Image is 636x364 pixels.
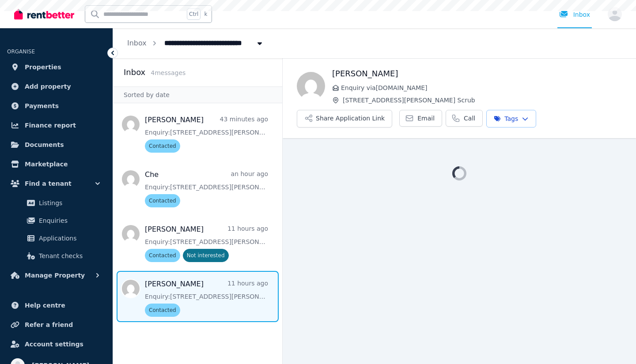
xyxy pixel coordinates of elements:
div: Inbox [559,10,590,19]
span: Manage Property [25,270,85,281]
span: [STREET_ADDRESS][PERSON_NAME] Scrub [343,96,622,105]
a: Applications [11,229,102,247]
nav: Message list [113,103,282,326]
span: Documents [25,139,64,150]
a: Payments [7,97,106,115]
h1: [PERSON_NAME] [332,68,622,80]
img: RentBetter [14,8,74,21]
a: Enquiries [11,212,102,229]
a: Call [446,110,483,127]
a: Properties [7,58,106,76]
span: 4 message s [151,69,185,76]
span: Refer a friend [25,319,73,330]
span: k [204,11,207,18]
a: Refer a friend [7,316,106,334]
span: Finance report [25,120,76,131]
span: Email [417,114,435,123]
span: Account settings [25,339,83,349]
a: Inbox [127,39,147,47]
button: Manage Property [7,266,106,284]
span: Add property [25,81,71,92]
span: Properties [25,62,61,72]
a: Tenant checks [11,247,102,265]
a: Documents [7,136,106,154]
div: Sorted by date [113,86,282,103]
a: Finance report [7,116,106,134]
span: Tags [494,114,518,123]
span: Enquiries [39,215,98,226]
span: Ctrl [187,8,201,20]
span: Help centre [25,300,65,311]
span: Tenant checks [39,251,98,261]
h2: Inbox [124,66,145,79]
span: Enquiry via [DOMAIN_NAME] [341,83,622,92]
span: Find a tenant [25,178,72,189]
a: Marketplace [7,155,106,173]
a: [PERSON_NAME]11 hours agoEnquiry:[STREET_ADDRESS][PERSON_NAME] Scrub.Contacted [145,279,268,317]
button: Find a tenant [7,175,106,192]
button: Tags [486,110,536,128]
a: Help centre [7,296,106,314]
a: Add property [7,78,106,95]
a: Listings [11,194,102,212]
img: Gary Dunn [297,72,325,100]
span: ORGANISE [7,49,35,55]
a: Email [399,110,442,127]
a: [PERSON_NAME]11 hours agoEnquiry:[STREET_ADDRESS][PERSON_NAME] Scrub.ContactedNot interested [145,224,268,262]
span: Payments [25,101,59,111]
a: [PERSON_NAME]43 minutes agoEnquiry:[STREET_ADDRESS][PERSON_NAME] Scrub.Contacted [145,115,268,153]
a: Account settings [7,335,106,353]
span: Listings [39,198,98,208]
span: Applications [39,233,98,244]
button: Share Application Link [297,110,392,128]
a: Chean hour agoEnquiry:[STREET_ADDRESS][PERSON_NAME] Scrub.Contacted [145,169,268,207]
span: Call [464,114,475,123]
span: Marketplace [25,159,68,169]
nav: Breadcrumb [113,28,278,58]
